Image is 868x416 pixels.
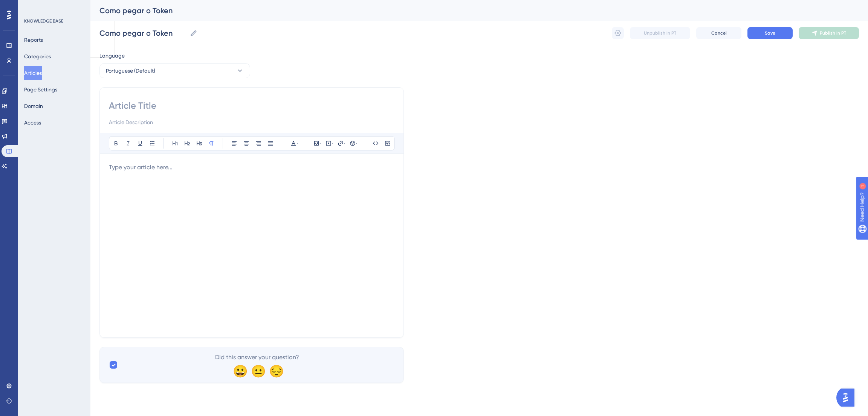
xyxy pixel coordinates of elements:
div: 1 [52,4,55,10]
button: Access [24,116,41,129]
div: KNOWLEDGE BASE [24,18,63,24]
span: Save [765,30,775,36]
input: Article Name [99,28,187,38]
span: Language [99,51,125,60]
button: Reports [24,33,43,47]
button: Categories [24,50,51,63]
div: Como pegar o Token [99,5,840,16]
span: Portuguese (Default) [106,66,155,75]
span: Cancel [711,30,727,36]
span: Unpublish in PT [644,30,676,36]
button: Domain [24,99,43,113]
button: Publish in PT [799,27,859,39]
button: Unpublish in PT [630,27,690,39]
span: Need Help? [18,2,47,11]
span: Publish in PT [820,30,846,36]
div: 😐 [251,365,263,377]
input: Article Description [109,118,394,127]
button: Page Settings [24,83,57,96]
span: Did this answer your question? [215,353,299,362]
button: Cancel [696,27,741,39]
button: Portuguese (Default) [99,63,250,78]
div: 😔 [269,365,281,377]
button: Save [747,27,793,39]
input: Article Title [109,100,394,112]
button: Articles [24,66,42,80]
div: 😀 [233,365,245,377]
iframe: UserGuiding AI Assistant Launcher [836,386,859,409]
